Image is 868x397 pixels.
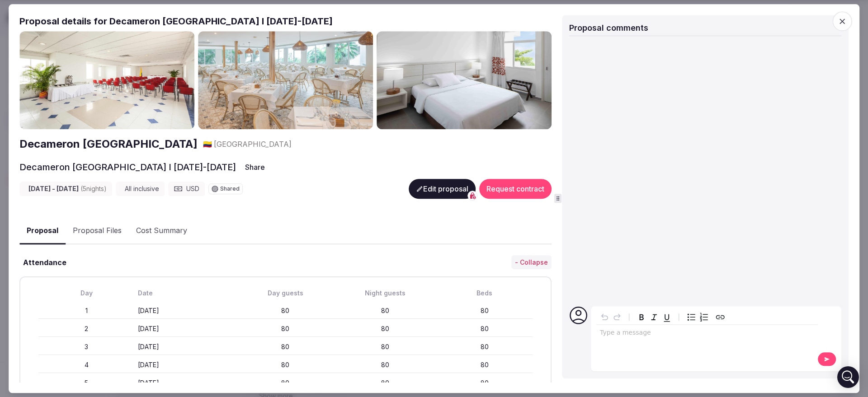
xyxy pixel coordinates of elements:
[437,324,533,333] div: 80
[168,182,205,196] div: USD
[38,378,134,388] div: 5
[569,23,648,33] span: Proposal comments
[337,342,433,351] div: 80
[38,289,134,298] div: Day
[238,360,334,369] div: 80
[685,311,710,323] div: toggle group
[203,140,212,149] span: 🇨🇴
[437,306,533,315] div: 80
[479,179,552,199] button: Request contract
[38,306,134,315] div: 1
[203,139,212,149] button: 🇨🇴
[66,218,129,244] button: Proposal Files
[38,324,134,333] div: 2
[19,218,66,244] button: Proposal
[714,311,726,323] button: Create link
[19,15,552,28] h2: Proposal details for Decameron [GEOGRAPHIC_DATA] I [DATE]-[DATE]
[138,360,234,369] div: [DATE]
[660,311,673,323] button: Underline
[138,289,234,298] div: Date
[220,186,240,191] span: Shared
[214,139,292,149] span: [GEOGRAPHIC_DATA]
[337,360,433,369] div: 80
[337,289,433,298] div: Night guests
[80,185,107,192] span: ( 5 night s )
[337,324,433,333] div: 80
[138,378,234,388] div: [DATE]
[437,360,533,369] div: 80
[238,306,334,315] div: 80
[19,136,198,152] a: Decameron [GEOGRAPHIC_DATA]
[377,31,552,130] img: Gallery photo 3
[19,31,194,130] img: Gallery photo 1
[19,161,236,173] h2: Decameron [GEOGRAPHIC_DATA] I [DATE]-[DATE]
[238,289,334,298] div: Day guests
[648,311,660,323] button: Italic
[138,342,234,351] div: [DATE]
[437,342,533,351] div: 80
[635,311,648,323] button: Bold
[337,378,433,388] div: 80
[129,218,194,244] button: Cost Summary
[28,184,107,193] span: [DATE] - [DATE]
[337,306,433,315] div: 80
[240,159,270,175] button: Share
[238,324,334,333] div: 80
[116,182,165,196] div: All inclusive
[19,257,66,268] h3: Attendance
[138,324,234,333] div: [DATE]
[698,311,710,323] button: Numbered list
[437,378,533,388] div: 80
[437,289,533,298] div: Beds
[596,325,818,343] div: editable markdown
[238,378,334,388] div: 80
[511,255,552,270] button: - Collapse
[138,306,234,315] div: [DATE]
[38,342,134,351] div: 3
[198,31,373,130] img: Gallery photo 2
[685,311,698,323] button: Bulleted list
[409,179,476,199] button: Edit proposal
[238,342,334,351] div: 80
[38,360,134,369] div: 4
